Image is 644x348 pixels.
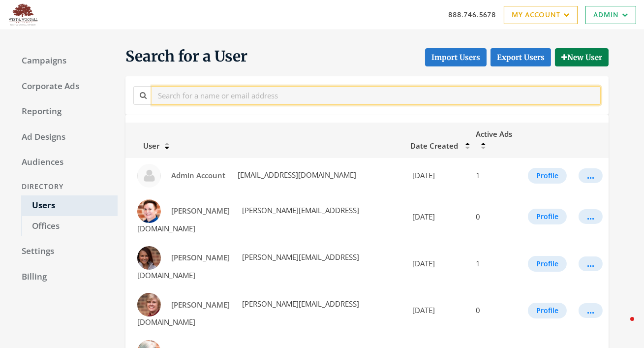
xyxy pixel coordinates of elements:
td: [DATE] [404,158,470,193]
img: Amy West profile [137,199,161,223]
a: Settings [12,241,118,262]
span: [EMAIL_ADDRESS][DOMAIN_NAME] [236,170,356,180]
button: ... [579,168,603,183]
td: 0 [470,193,522,240]
a: [PERSON_NAME] [165,202,236,220]
a: Reporting [12,101,118,122]
a: 888.746.5678 [448,9,496,20]
div: ... [587,310,594,311]
span: User [131,141,159,151]
td: 0 [470,287,522,334]
a: Export Users [491,48,551,66]
button: New User [555,48,609,66]
span: [PERSON_NAME] [171,206,230,216]
img: Anita Krueger profile [137,293,161,316]
td: [DATE] [404,240,470,287]
a: Audiences [12,152,118,173]
div: ... [587,216,594,217]
i: Search for a name or email address [140,92,147,99]
a: [PERSON_NAME] [165,249,236,267]
img: Admin Account profile [137,164,161,188]
input: Search for a name or email address [152,86,601,104]
span: [PERSON_NAME] [171,253,230,262]
a: [PERSON_NAME] [165,296,236,314]
button: Profile [528,168,567,184]
img: Adwerx [8,2,38,27]
a: Offices [22,216,118,237]
button: Profile [528,256,567,272]
a: Billing [12,267,118,287]
span: Admin Account [171,170,225,180]
td: [DATE] [404,287,470,334]
iframe: Intercom live chat [611,315,634,338]
span: [PERSON_NAME][EMAIL_ADDRESS][DOMAIN_NAME] [137,299,359,327]
span: Active Ads [476,129,512,139]
span: [PERSON_NAME][EMAIL_ADDRESS][DOMAIN_NAME] [137,252,359,280]
button: Profile [528,303,567,318]
a: Corporate Ads [12,76,118,97]
span: Search for a User [125,47,247,66]
a: Users [22,195,118,216]
button: Profile [528,209,567,224]
div: ... [587,263,594,264]
a: Campaigns [12,51,118,71]
div: Directory [12,178,118,196]
span: [PERSON_NAME] [171,300,230,310]
td: 1 [470,158,522,193]
td: 1 [470,240,522,287]
button: ... [579,256,603,271]
a: Admin [585,6,636,24]
button: Import Users [425,48,487,66]
img: Angela Burkall profile [137,246,161,270]
button: ... [579,303,603,318]
a: Ad Designs [12,127,118,148]
a: Admin Account [165,166,232,185]
span: Date Created [410,141,458,151]
a: My Account [504,6,578,24]
td: [DATE] [404,193,470,240]
button: ... [579,209,603,224]
div: ... [587,175,594,176]
span: [PERSON_NAME][EMAIL_ADDRESS][DOMAIN_NAME] [137,205,359,233]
